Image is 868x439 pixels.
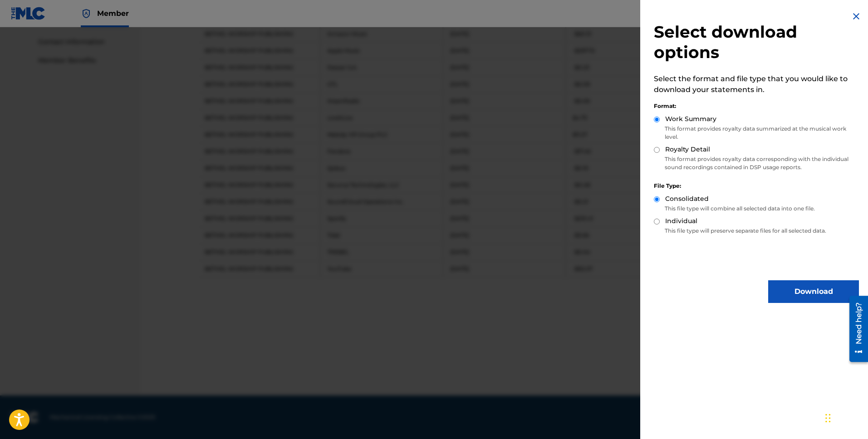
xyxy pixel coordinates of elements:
iframe: Chat Widget [823,395,868,439]
img: Top Rightsholder [81,8,92,19]
label: Consolidated [665,194,709,204]
p: Select the format and file type that you would like to download your statements in. [654,73,859,95]
img: MLC Logo [11,7,46,20]
div: File Type: [654,182,859,190]
button: Download [768,280,859,303]
label: Individual [665,216,697,226]
p: This file type will preserve separate files for all selected data. [654,227,859,235]
span: Member [97,8,129,19]
div: Drag [825,405,831,432]
p: This file type will combine all selected data into one file. [654,205,859,213]
p: This format provides royalty data corresponding with the individual sound recordings contained in... [654,155,859,171]
iframe: Resource Center [843,293,868,366]
h2: Select download options [654,22,859,63]
div: Format: [654,102,859,110]
label: Royalty Detail [665,145,710,154]
label: Work Summary [665,114,716,124]
p: This format provides royalty data summarized at the musical work level. [654,125,859,141]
